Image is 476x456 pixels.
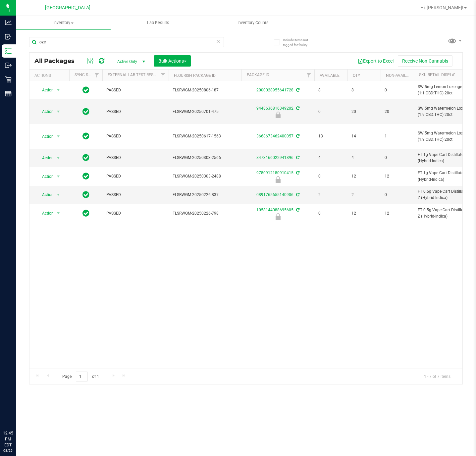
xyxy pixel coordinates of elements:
[303,70,314,81] a: Filter
[385,109,410,115] span: 20
[318,173,344,179] span: 0
[20,402,27,410] iframe: Resource center unread badge
[111,16,205,30] a: Lab Results
[173,173,238,179] span: FLSRWGM-20250303-2488
[5,19,12,26] inline-svg: Analytics
[385,133,410,139] span: 1
[16,16,111,30] a: Inventory
[318,87,344,93] span: 8
[353,55,398,67] button: Export to Excel
[3,448,13,453] p: 08/25
[54,172,63,181] span: select
[174,73,216,78] a: Flourish Package ID
[36,132,54,141] span: Action
[420,5,463,10] span: Hi, [PERSON_NAME]!
[36,172,54,181] span: Action
[82,107,89,116] span: In Sync
[106,210,165,217] span: PASSED
[106,109,165,115] span: PASSED
[158,58,186,64] span: Bulk Actions
[256,171,293,175] a: 9780912180910415
[318,133,344,139] span: 13
[5,62,12,69] inline-svg: Outbound
[173,192,238,198] span: FLSRWGM-20250226-837
[386,73,415,78] a: Non-Available
[318,155,344,161] span: 4
[36,107,54,116] span: Action
[256,106,293,111] a: 9448636816349202
[36,85,54,95] span: Action
[351,87,377,93] span: 8
[54,85,63,95] span: select
[76,372,88,382] input: 1
[7,403,26,423] iframe: Resource center
[353,73,360,78] a: Qty
[106,133,165,139] span: PASSED
[173,210,238,217] span: FLSRWGM-20250226-798
[295,88,299,92] span: Sync from Compliance System
[295,208,299,212] span: Sync from Compliance System
[158,70,169,81] a: Filter
[82,190,89,199] span: In Sync
[318,109,344,115] span: 0
[54,153,63,163] span: select
[385,87,410,93] span: 0
[385,173,410,179] span: 12
[82,131,89,141] span: In Sync
[283,37,316,47] span: Include items not tagged for facility
[295,106,299,111] span: Sync from Compliance System
[385,192,410,198] span: 0
[29,37,224,47] input: Search Package ID, Item Name, SKU, Lot or Part Number...
[173,155,238,161] span: FLSRWGM-20250303-2566
[82,172,89,181] span: In Sync
[295,155,299,160] span: Sync from Compliance System
[247,73,269,77] a: Package ID
[82,209,89,218] span: In Sync
[385,210,410,217] span: 12
[57,372,104,382] span: Page of 1
[82,85,89,95] span: In Sync
[351,210,377,217] span: 12
[36,153,54,163] span: Action
[295,192,299,197] span: Sync from Compliance System
[318,210,344,217] span: 0
[398,55,452,67] button: Receive Non-Cannabis
[351,192,377,198] span: 2
[351,109,377,115] span: 20
[3,430,13,448] p: 12:45 PM EDT
[34,73,67,78] div: Actions
[54,107,63,116] span: select
[16,20,111,26] span: Inventory
[106,155,165,161] span: PASSED
[320,73,340,78] a: Available
[351,155,377,161] span: 4
[54,132,63,141] span: select
[256,192,293,197] a: 0891765655140906
[173,87,238,93] span: FLSRWGM-20250806-187
[256,155,293,160] a: 8473166022941896
[419,372,456,381] span: 1 - 7 of 7 items
[154,55,191,67] button: Bulk Actions
[75,73,100,77] a: Sync Status
[106,173,165,179] span: PASSED
[106,192,165,198] span: PASSED
[351,173,377,179] span: 12
[295,134,299,138] span: Sync from Compliance System
[318,192,344,198] span: 2
[5,48,12,54] inline-svg: Inventory
[256,208,293,212] a: 1058144088695605
[256,88,293,92] a: 2000028955641728
[5,76,12,83] inline-svg: Retail
[36,209,54,218] span: Action
[229,20,278,26] span: Inventory Counts
[91,70,102,81] a: Filter
[54,190,63,199] span: select
[295,171,299,175] span: Sync from Compliance System
[5,33,12,40] inline-svg: Inbound
[419,73,469,77] a: Sku Retail Display Name
[173,133,238,139] span: FLSRWGM-20250617-1563
[45,5,90,11] span: [GEOGRAPHIC_DATA]
[173,109,238,115] span: FLSRWGM-20250701-475
[351,133,377,139] span: 14
[54,209,63,218] span: select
